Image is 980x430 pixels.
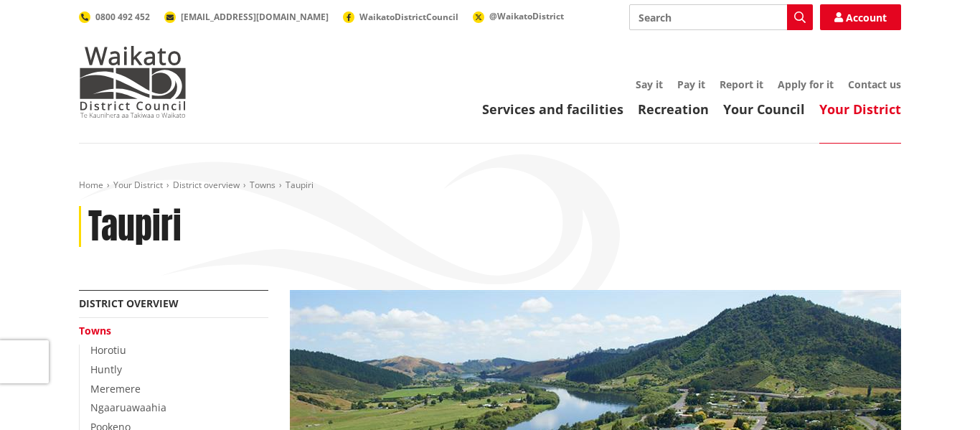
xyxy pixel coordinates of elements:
span: WaikatoDistrictCouncil [359,11,458,23]
a: [EMAIL_ADDRESS][DOMAIN_NAME] [164,11,329,23]
a: Huntly [90,363,122,376]
nav: breadcrumb [79,179,901,192]
a: WaikatoDistrictCouncil [343,11,458,23]
a: Meremere [90,382,141,396]
h1: Taupiri [88,206,182,248]
a: Say it [636,78,663,91]
a: Towns [250,179,275,191]
a: Contact us [848,78,901,91]
a: 0800 492 452 [79,11,150,23]
a: Ngaaruawaahia [90,401,166,414]
a: District overview [173,179,240,191]
span: [EMAIL_ADDRESS][DOMAIN_NAME] [181,11,329,23]
img: Waikato District Council - Te Kaunihera aa Takiwaa o Waikato [79,46,187,118]
span: 0800 492 452 [95,11,150,23]
a: Services and facilities [482,101,623,118]
a: Your Council [723,101,805,118]
a: Apply for it [778,78,834,91]
a: Your District [819,101,901,118]
a: Recreation [638,101,709,118]
a: Report it [720,78,763,91]
span: Taupiri [286,179,314,191]
a: Account [820,4,901,30]
a: Towns [79,324,111,337]
a: District overview [79,296,179,310]
input: Search input [629,4,813,30]
a: @WaikatoDistrict [473,10,564,22]
span: @WaikatoDistrict [489,10,564,22]
a: Home [79,179,103,191]
a: Pay it [677,78,705,91]
a: Your District [113,179,163,191]
a: Horotiu [90,343,126,357]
